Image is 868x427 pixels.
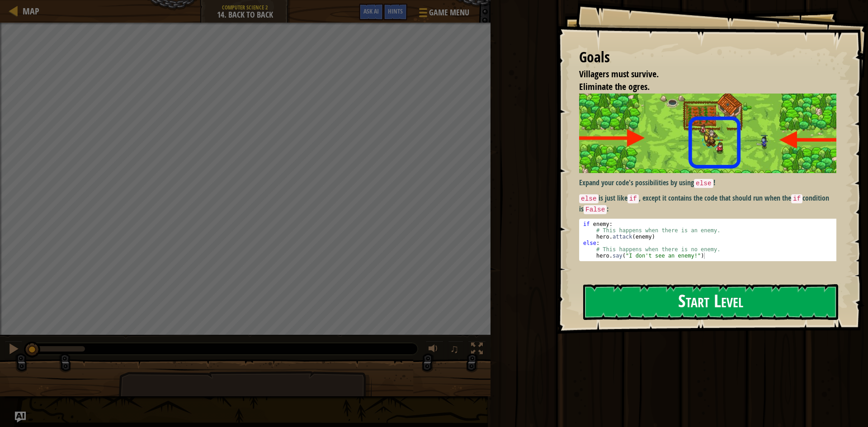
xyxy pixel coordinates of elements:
[583,284,838,320] button: Start Level
[579,194,599,203] code: else
[359,4,383,20] button: Ask AI
[791,194,802,203] code: if
[579,178,843,188] p: Expand your code's possibilities by using !
[579,94,843,174] img: Back to back
[450,342,459,356] span: ♫
[448,341,463,359] button: ♫
[363,7,379,15] span: Ask AI
[388,7,403,15] span: Hints
[694,179,713,188] code: else
[5,341,23,359] button: Ctrl + P: Pause
[584,205,607,214] code: False
[568,80,834,94] li: Eliminate the ogres.
[579,47,836,68] div: Goals
[579,193,843,214] p: is just like , except it contains the code that should run when the condition is :
[425,341,443,359] button: Adjust volume
[579,68,659,80] span: Villagers must survive.
[627,194,639,203] code: if
[429,7,469,19] span: Game Menu
[468,341,486,359] button: Toggle fullscreen
[568,68,834,81] li: Villagers must survive.
[15,412,26,422] button: Ask AI
[412,4,475,25] button: Game Menu
[579,80,650,93] span: Eliminate the ogres.
[23,5,39,17] span: Map
[18,5,39,17] a: Map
